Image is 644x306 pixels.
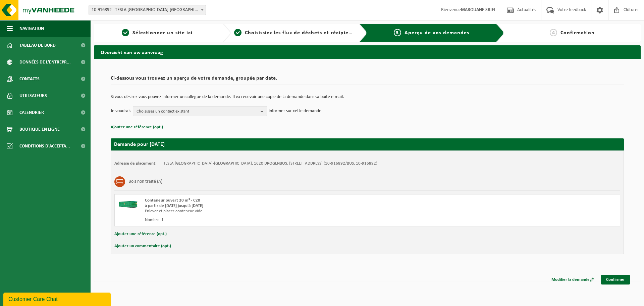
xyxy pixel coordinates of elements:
span: Calendrier [19,104,44,121]
p: informer sur cette demande. [269,106,323,116]
strong: MAROUANE SRIFI [461,7,495,12]
button: Ajouter une référence (opt.) [111,123,163,132]
button: Ajouter une référence (opt.) [114,230,167,238]
a: 1Sélectionner un site ici [97,29,217,37]
a: Confirmer [601,275,630,285]
span: Contacts [19,71,40,87]
span: Conditions d'accepta... [19,138,70,155]
td: TESLA [GEOGRAPHIC_DATA]-[GEOGRAPHIC_DATA], 1620 DROGENBOS, [STREET_ADDRESS] (10-916892/BUS, 10-91... [163,161,377,166]
span: Choisissiez les flux de déchets et récipients [245,30,357,36]
button: Ajouter un commentaire (opt.) [114,242,171,251]
strong: Adresse de placement: [114,161,157,166]
p: Si vous désirez vous pouvez informer un collègue de la demande. Il va recevoir une copie de la de... [111,95,624,99]
h2: Ci-dessous vous trouvez un aperçu de votre demande, groupée par date. [111,76,624,85]
span: Choisissez un contact existant [137,106,258,117]
span: Confirmation [560,30,595,36]
span: Sélectionner un site ici [132,30,193,36]
strong: Demande pour [DATE] [114,142,165,147]
p: Je voudrais [111,106,131,116]
img: HK-XC-20-GN-00.png [118,198,138,208]
span: 3 [394,29,401,36]
span: 2 [234,29,241,36]
span: Boutique en ligne [19,121,60,138]
strong: à partir de [DATE] jusqu'à [DATE] [145,204,203,208]
h2: Overzicht van uw aanvraag [94,45,641,58]
span: 4 [550,29,557,36]
a: Modifier la demande [546,275,599,285]
span: 1 [122,29,129,36]
iframe: chat widget [3,291,112,306]
span: Données de l'entrepr... [19,54,71,71]
a: 2Choisissiez les flux de déchets et récipients [234,29,354,37]
button: Choisissez un contact existant [133,106,267,116]
div: Enlever et placer conteneur vide [145,209,394,214]
div: Nombre: 1 [145,217,394,223]
span: Utilisateurs [19,87,47,104]
span: Tableau de bord [19,37,56,54]
span: 10-916892 - TESLA BELGIUM-DROGENBOS - DROGENBOS [89,5,206,15]
span: 10-916892 - TESLA BELGIUM-DROGENBOS - DROGENBOS [89,5,206,15]
span: Conteneur ouvert 20 m³ - C20 [145,198,200,203]
h3: Bois non traité (A) [128,176,162,187]
span: Navigation [19,20,44,37]
span: Aperçu de vos demandes [405,30,469,36]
